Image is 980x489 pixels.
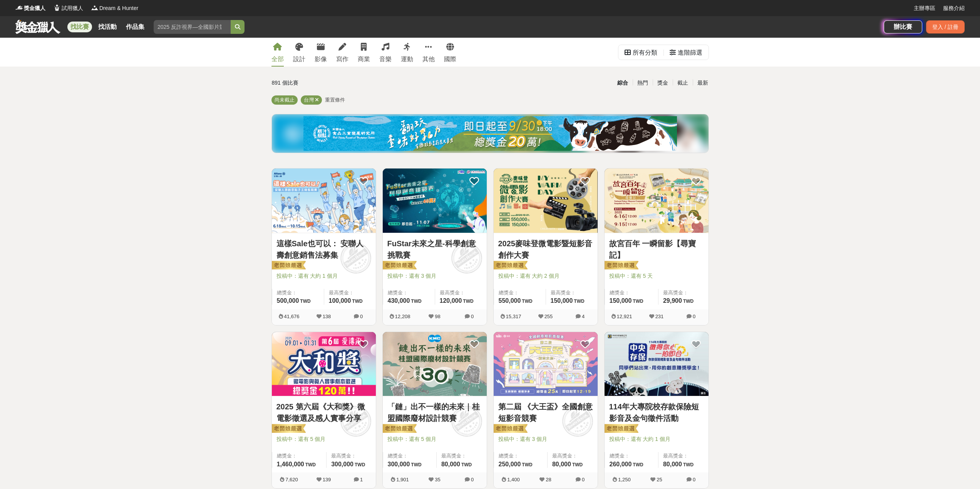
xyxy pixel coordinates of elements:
[609,272,704,280] span: 投稿中：還有 5 天
[693,76,713,90] div: 最新
[444,55,456,64] div: 國際
[605,169,709,233] img: Cover Image
[383,332,487,396] img: Cover Image
[926,20,965,33] div: 登入 / 註冊
[610,461,632,467] span: 260,000
[331,461,353,467] span: 300,000
[360,314,363,319] span: 0
[379,38,392,67] a: 音樂
[275,97,295,103] span: 尚未截止
[154,20,231,34] input: 2025 反詐視界—全國影片競賽
[123,22,147,32] a: 作品集
[331,452,371,460] span: 最高獎金：
[522,462,532,467] span: TWD
[673,76,693,90] div: 截止
[270,260,306,271] img: 老闆娘嚴選
[315,55,327,64] div: 影像
[387,272,482,280] span: 投稿中：還有 3 個月
[494,169,598,233] a: Cover Image
[663,461,682,467] span: 80,000
[388,297,410,304] span: 430,000
[323,477,331,482] span: 139
[388,452,432,460] span: 總獎金：
[352,299,362,304] span: TWD
[683,462,694,467] span: TWD
[401,38,413,67] a: 運動
[441,461,460,467] span: 80,000
[95,22,120,32] a: 找活動
[15,4,23,12] img: Logo
[336,38,348,67] a: 寫作
[633,299,643,304] span: TWD
[655,314,664,319] span: 231
[388,289,430,297] span: 總獎金：
[603,424,638,434] img: 老闆娘嚴選
[276,435,371,443] span: 投稿中：還有 5 個月
[507,477,520,482] span: 1,400
[506,314,521,319] span: 15,317
[633,76,653,90] div: 熱門
[396,477,409,482] span: 1,901
[653,76,673,90] div: 獎金
[552,461,571,467] span: 80,000
[422,38,435,67] a: 其他
[99,4,138,12] span: Dream & Hunter
[383,169,487,233] img: Cover Image
[663,297,682,304] span: 29,900
[498,272,593,280] span: 投稿中：還有 大約 2 個月
[494,332,598,396] img: Cover Image
[276,401,371,424] a: 2025 第六屆《大和獎》微電影徵選及感人實事分享
[272,332,376,397] a: Cover Image
[499,297,521,304] span: 550,000
[67,22,92,32] a: 找比賽
[285,477,298,482] span: 7,620
[411,299,421,304] span: TWD
[610,297,632,304] span: 150,000
[300,299,310,304] span: TWD
[272,169,376,233] img: Cover Image
[914,4,935,12] a: 主辦專區
[498,435,593,443] span: 投稿中：還有 3 個月
[633,45,657,60] div: 所有分類
[276,272,371,280] span: 投稿中：還有 大約 1 個月
[305,462,316,467] span: TWD
[492,260,528,271] img: 老闆娘嚴選
[499,289,541,297] span: 總獎金：
[53,4,83,12] a: Logo試用獵人
[401,55,413,64] div: 運動
[91,4,99,12] img: Logo
[381,424,417,434] img: 老闆娘嚴選
[663,289,704,297] span: 最高獎金：
[441,452,482,460] span: 最高獎金：
[943,4,965,12] a: 服務介紹
[91,4,138,12] a: LogoDream & Hunter
[492,424,528,434] img: 老闆娘嚴選
[663,452,704,460] span: 最高獎金：
[293,38,305,67] a: 設計
[884,20,922,33] a: 辦比賽
[323,314,331,319] span: 138
[499,452,543,460] span: 總獎金：
[381,260,417,271] img: 老闆娘嚴選
[551,289,593,297] span: 最高獎金：
[379,55,392,64] div: 音樂
[440,289,482,297] span: 最高獎金：
[53,4,61,12] img: Logo
[461,462,472,467] span: TWD
[395,314,410,319] span: 12,208
[551,297,573,304] span: 150,000
[336,55,348,64] div: 寫作
[609,435,704,443] span: 投稿中：還有 大約 1 個月
[277,289,319,297] span: 總獎金：
[440,297,462,304] span: 120,000
[387,435,482,443] span: 投稿中：還有 5 個月
[411,462,421,467] span: TWD
[422,55,435,64] div: 其他
[388,461,410,467] span: 300,000
[277,461,304,467] span: 1,460,000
